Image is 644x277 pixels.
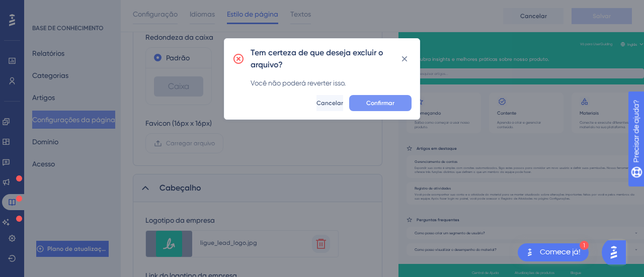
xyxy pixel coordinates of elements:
iframe: Iniciador do Assistente de IA do UserGuiding [602,237,632,267]
div: Abra a lista de verificação Comece!, módulos restantes: 1 [518,243,589,261]
font: Tem certeza de que deseja excluir o arquivo? [251,48,383,69]
font: Cancelar [316,100,343,107]
font: Precisar de ajuda? [24,5,87,12]
img: imagem-do-lançador-texto-alternativo [524,246,536,258]
font: Você não poderá reverter isso. [251,79,346,87]
font: 1 [583,243,586,248]
font: Comece já! [540,248,581,256]
font: Confirmar [366,100,394,107]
